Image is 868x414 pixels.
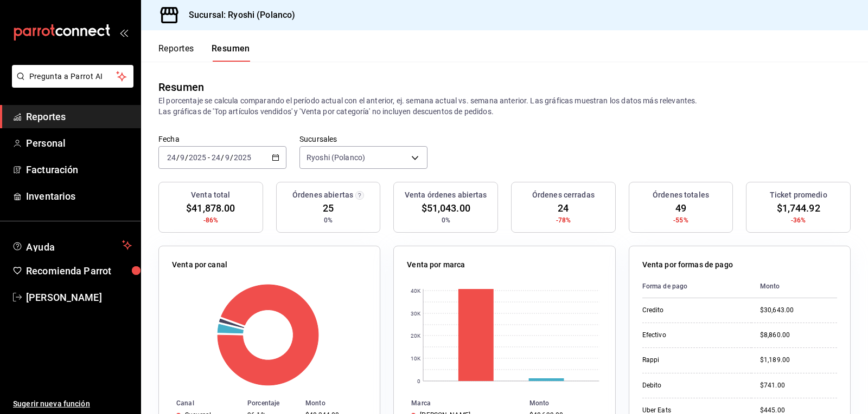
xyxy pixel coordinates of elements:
[675,201,686,215] span: 49
[525,397,615,409] th: Monto
[230,153,233,162] span: /
[324,215,333,225] span: 0%
[26,136,132,150] span: Personal
[12,65,133,88] button: Pregunta a Parrot AI
[394,397,525,409] th: Marca
[751,275,837,298] th: Monto
[26,239,118,252] span: Ayuda
[422,201,470,215] span: $51,043.00
[158,43,194,62] button: Reportes
[158,43,250,62] div: navigation tabs
[307,152,365,163] span: Ryoshi (Polanco)
[208,153,210,162] span: -
[26,109,132,124] span: Reportes
[212,43,250,62] button: Resumen
[411,311,421,317] text: 30K
[158,79,204,95] div: Resumen
[233,153,252,162] input: ----
[417,378,420,384] text: 0
[172,259,227,271] p: Venta por canal
[411,333,421,339] text: 20K
[760,331,837,340] div: $8,860.00
[225,153,230,162] input: --
[13,398,132,410] span: Sugerir nueva función
[532,189,595,201] h3: Órdenes cerradas
[26,189,132,203] span: Inventarios
[411,356,421,362] text: 10K
[407,259,465,271] p: Venta por marca
[642,306,743,315] div: Credito
[442,215,450,225] span: 0%
[188,153,207,162] input: ----
[292,189,353,201] h3: Órdenes abiertas
[556,215,571,225] span: -78%
[158,95,851,117] p: El porcentaje se calcula comparando el período actual con el anterior, ej. semana actual vs. sema...
[185,153,188,162] span: /
[642,275,751,298] th: Forma de pago
[167,153,176,162] input: --
[211,153,221,162] input: --
[323,201,334,215] span: 25
[180,153,185,162] input: --
[26,290,132,305] span: [PERSON_NAME]
[673,215,688,225] span: -55%
[777,201,820,215] span: $1,744.92
[26,162,132,177] span: Facturación
[760,356,837,365] div: $1,189.00
[770,189,827,201] h3: Ticket promedio
[243,397,301,409] th: Porcentaje
[791,215,806,225] span: -36%
[158,135,286,143] label: Fecha
[176,153,180,162] span: /
[760,306,837,315] div: $30,643.00
[301,397,380,409] th: Monto
[653,189,709,201] h3: Órdenes totales
[642,259,733,271] p: Venta por formas de pago
[405,189,487,201] h3: Venta órdenes abiertas
[203,215,219,225] span: -86%
[221,153,224,162] span: /
[642,331,743,340] div: Efectivo
[180,9,295,22] h3: Sucursal: Ryoshi (Polanco)
[642,356,743,365] div: Rappi
[411,288,421,294] text: 40K
[558,201,569,215] span: 24
[26,264,132,278] span: Recomienda Parrot
[119,28,128,37] button: open_drawer_menu
[760,381,837,390] div: $741.00
[8,78,133,90] a: Pregunta a Parrot AI
[299,135,427,143] label: Sucursales
[186,201,235,215] span: $41,878.00
[642,381,743,390] div: Debito
[29,71,117,82] span: Pregunta a Parrot AI
[191,189,230,201] h3: Venta total
[159,397,243,409] th: Canal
